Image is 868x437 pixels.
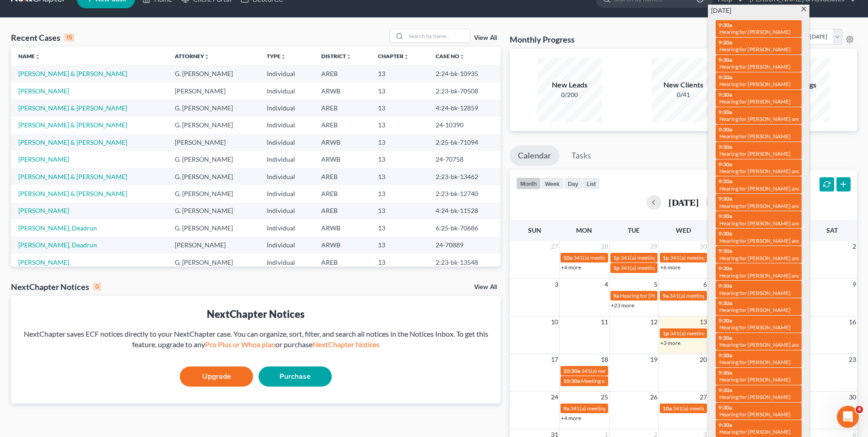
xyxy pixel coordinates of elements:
span: Hearing for [PERSON_NAME] [719,150,791,157]
a: +23 more [611,302,634,309]
span: 9:30a [718,74,732,81]
span: Mon [576,226,592,234]
td: Individual [259,185,314,202]
span: 9a [563,405,569,412]
i: unfold_more [35,54,40,60]
td: 2:24-bk-10935 [428,65,501,82]
a: [PERSON_NAME] [18,258,69,266]
div: New Leads [538,80,602,90]
span: 11 [600,317,609,328]
div: 0/200 [538,90,602,99]
a: [PERSON_NAME] & [PERSON_NAME] [18,190,127,197]
span: Hearing for [PERSON_NAME] and Skochu [PERSON_NAME] [719,202,863,209]
div: NextChapter Notices [11,281,101,292]
a: Attorneyunfold_more [175,53,210,60]
span: Hearing for [PERSON_NAME] [719,63,791,70]
span: Hearing for [PERSON_NAME] and [PERSON_NAME] [719,255,845,262]
div: Recent Cases [11,32,75,43]
span: 9:30a [718,230,732,237]
td: 13 [371,254,429,271]
span: 30 [699,241,708,252]
span: Hearing for [PERSON_NAME] [719,133,791,140]
span: 24 [550,392,559,403]
a: +3 more [660,339,680,346]
span: 9a [613,292,619,299]
span: 16 [848,317,857,328]
span: 9:30a [718,404,732,411]
span: 25 [600,392,609,403]
a: [PERSON_NAME] [18,87,69,95]
a: [PERSON_NAME] & [PERSON_NAME] [18,138,127,146]
span: 30 [848,392,857,403]
span: 10:30a [563,367,580,374]
span: 3 [554,279,559,290]
i: unfold_more [280,54,286,60]
span: 9:30a [718,334,732,341]
td: G. [PERSON_NAME] [167,185,259,202]
span: Hearing for [PERSON_NAME] [719,324,791,331]
span: 9:30a [718,22,732,28]
span: Hearing for [PERSON_NAME] and [PERSON_NAME] [719,237,845,244]
td: Individual [259,219,314,236]
td: 24-70889 [428,237,501,254]
td: Individual [259,134,314,151]
a: Case Nounfold_more [436,53,465,60]
td: 13 [371,134,429,151]
td: 13 [371,151,429,168]
a: [PERSON_NAME] & [PERSON_NAME] [18,104,127,112]
td: Individual [259,65,314,82]
span: 341(a) meeting for [PERSON_NAME] [570,405,658,412]
td: 13 [371,117,429,134]
span: 17 [550,354,559,365]
td: AREB [314,117,371,134]
span: 27 [550,241,559,252]
div: 15 [64,33,75,42]
span: 1p [663,254,669,261]
span: 1p [613,264,620,271]
td: 13 [371,168,429,185]
button: month [516,177,541,190]
td: ARWB [314,219,371,236]
td: 24-10390 [428,117,501,134]
div: New Clients [652,80,716,90]
td: 13 [371,237,429,254]
span: Hearing for [PERSON_NAME] [719,98,791,105]
span: 9:30a [718,421,732,428]
span: 4 [856,406,863,413]
td: G. [PERSON_NAME] [167,99,259,116]
button: week [541,177,564,190]
td: 13 [371,82,429,99]
a: Pro Plus or Whoa plan [205,340,275,349]
span: 1p [663,330,669,337]
td: Individual [259,117,314,134]
td: G. [PERSON_NAME] [167,151,259,168]
span: 9:30a [718,39,732,46]
td: ARWB [314,82,371,99]
td: Individual [259,82,314,99]
span: Hearing for [PERSON_NAME] and Skochu [PERSON_NAME] [719,168,863,175]
button: day [564,177,582,190]
button: list [582,177,600,190]
td: 4:24-bk-12859 [428,99,501,116]
td: ARWB [314,237,371,254]
div: NextChapter saves ECF notices directly to your NextChapter case. You can organize, sort, filter, ... [18,329,493,350]
span: 9:30a [718,91,732,98]
div: 0 [93,283,101,291]
td: 2:23-bk-12740 [428,185,501,202]
h3: Monthly Progress [510,34,575,45]
td: AREB [314,202,371,219]
div: 0/41 [652,90,716,99]
a: +4 more [561,264,581,271]
span: Hearing for [PERSON_NAME] [719,376,791,383]
td: G. [PERSON_NAME] [167,219,259,236]
td: Individual [259,168,314,185]
span: 9:30a [718,56,732,63]
td: G. [PERSON_NAME] [167,117,259,134]
i: unfold_more [204,54,210,60]
span: 26 [649,392,658,403]
span: 9a [663,292,669,299]
a: [PERSON_NAME] & [PERSON_NAME] [18,70,127,77]
td: AREB [314,99,371,116]
a: View All [474,35,497,41]
td: 4:24-bk-11528 [428,202,501,219]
